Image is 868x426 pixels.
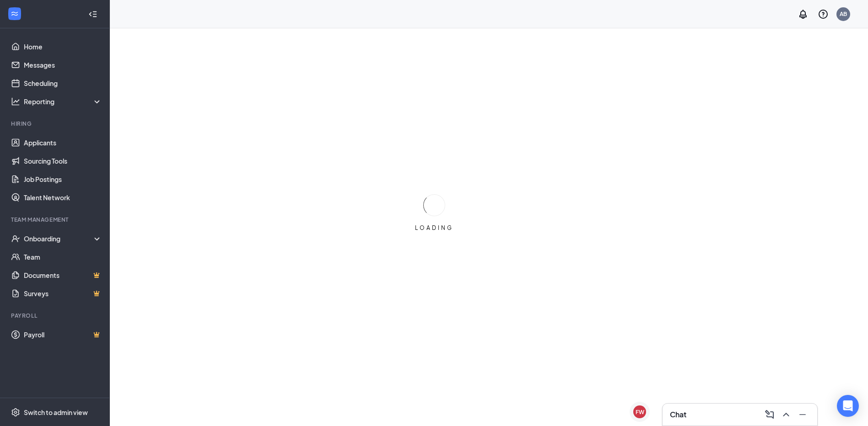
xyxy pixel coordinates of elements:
a: Sourcing Tools [24,152,102,170]
a: Messages [24,56,102,74]
div: Hiring [11,120,100,128]
div: Onboarding [24,234,94,243]
div: Team Management [11,216,100,224]
svg: WorkstreamLogo [10,9,19,18]
svg: UserCheck [11,234,20,243]
div: Switch to admin view [24,408,88,417]
svg: Minimize [797,409,808,420]
a: PayrollCrown [24,325,102,344]
div: LOADING [411,224,457,232]
svg: ChevronUp [781,409,792,420]
a: Home [24,37,102,56]
svg: Settings [11,408,20,417]
button: ChevronUp [779,407,793,422]
div: AB [840,10,847,18]
button: ComposeMessage [762,407,777,422]
svg: Collapse [88,10,97,19]
h3: Chat [670,410,686,420]
div: Payroll [11,312,100,319]
button: Minimize [795,407,810,422]
a: Talent Network [24,188,102,207]
svg: Notifications [798,9,809,20]
svg: ComposeMessage [764,409,775,420]
div: Open Intercom Messenger [837,395,859,417]
a: Applicants [24,133,102,152]
a: DocumentsCrown [24,266,102,284]
a: SurveysCrown [24,284,102,303]
a: Team [24,248,102,266]
div: FW [636,408,644,416]
a: Job Postings [24,170,102,188]
svg: QuestionInfo [818,9,829,20]
div: Reporting [24,97,102,106]
svg: Analysis [11,97,20,106]
a: Scheduling [24,74,102,92]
